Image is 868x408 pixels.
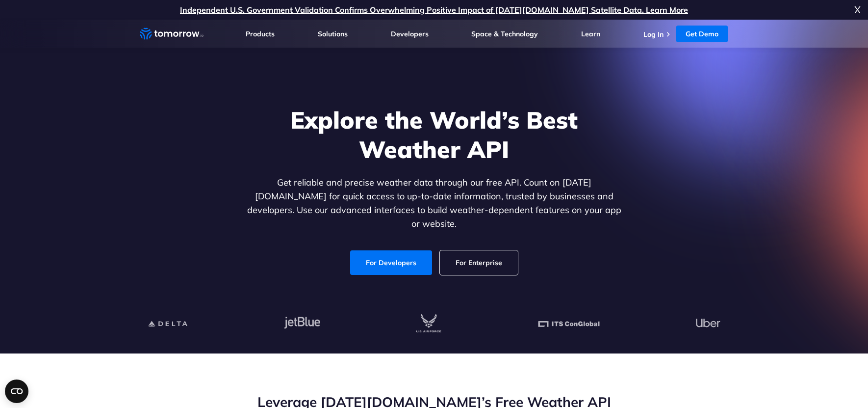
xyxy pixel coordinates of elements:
a: Home link [140,27,204,41]
a: Solutions [318,29,348,38]
a: Products [246,29,275,38]
h1: Explore the World’s Best Weather API [245,105,623,164]
a: For Developers [350,250,432,275]
a: Developers [391,29,429,38]
a: Space & Technology [471,29,538,38]
button: Open CMP widget [5,380,28,403]
p: Get reliable and precise weather data through our free API. Count on [DATE][DOMAIN_NAME] for quic... [245,176,623,231]
a: Get Demo [676,26,728,42]
a: For Enterprise [440,250,518,275]
a: Independent U.S. Government Validation Confirms Overwhelming Positive Impact of [DATE][DOMAIN_NAM... [180,5,688,15]
a: Learn [581,29,600,38]
a: Log In [643,30,664,39]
